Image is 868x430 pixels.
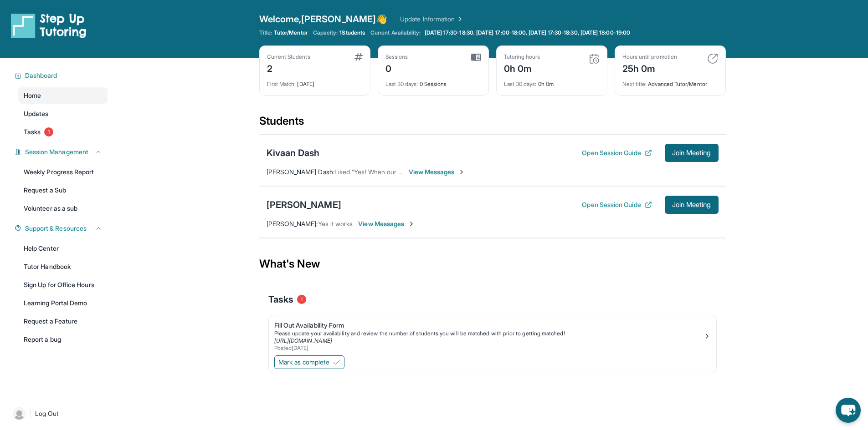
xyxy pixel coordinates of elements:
[259,114,726,134] div: Students
[11,13,87,38] img: logo
[18,164,108,180] a: Weekly Progress Report
[259,13,388,25] span: Welcome, [PERSON_NAME] 👋
[18,200,108,217] a: Volunteer as a sub
[25,71,57,80] span: Dashboard
[25,147,88,157] span: Session Management
[318,220,353,228] span: Yes it works
[333,359,340,366] img: Mark as complete
[622,75,718,88] div: Advanced Tutor/Mentor
[672,202,711,207] span: Join Meeting
[274,330,704,337] div: Please update your availability and review the number of students you will be matched with prior ...
[9,404,108,424] a: |Log Out
[385,61,408,75] div: 0
[259,29,272,36] span: Title:
[267,53,310,61] div: Current Students
[385,53,408,61] div: Sessions
[354,53,363,61] img: card
[707,53,718,64] img: card
[622,81,647,87] span: Next title :
[267,61,310,75] div: 2
[267,198,341,211] div: [PERSON_NAME]
[385,81,418,87] span: Last 30 days :
[18,106,108,122] a: Updates
[409,167,466,177] span: View Messages
[665,144,719,162] button: Join Meeting
[455,15,464,24] img: Chevron Right
[408,220,415,228] img: Chevron-Right
[334,168,522,176] span: Liked “Yes! When our meeting starts at 5:30 please use that link!”
[18,124,108,140] a: Tasks1
[24,91,41,100] span: Home
[504,81,537,87] span: Last 30 days :
[18,240,108,257] a: Help Center
[504,75,600,88] div: 0h 0m
[259,244,726,284] div: What's New
[278,358,329,367] span: Mark as complete
[21,147,102,157] button: Session Management
[471,53,481,61] img: card
[274,355,344,369] button: Mark as complete
[35,409,59,418] span: Log Out
[274,29,308,36] span: Tutor/Mentor
[269,315,716,354] a: Fill Out Availability FormPlease update your availability and review the number of students you w...
[400,15,464,24] a: Update Information
[665,196,719,214] button: Join Meeting
[29,408,31,419] span: |
[25,224,87,233] span: Support & Resources
[18,277,108,293] a: Sign Up for Office Hours
[274,337,332,344] a: [URL][DOMAIN_NAME]
[582,148,652,157] button: Open Session Guide
[44,127,53,137] span: 1
[458,168,465,176] img: Chevron-Right
[313,29,338,36] span: Capacity:
[504,61,540,75] div: 0h 0m
[18,295,108,311] a: Learning Portal Demo
[589,53,600,64] img: card
[423,29,632,36] a: [DATE] 17:30-18:30, [DATE] 17:00-18:00, [DATE] 17:30-18:30, [DATE] 18:00-19:00
[18,331,108,348] a: Report a bug
[13,407,26,420] img: user-img
[18,182,108,198] a: Request a Sub
[339,29,365,36] span: 1 Students
[21,224,102,233] button: Support & Resources
[370,29,421,36] span: Current Availability:
[297,295,306,304] span: 1
[582,200,652,209] button: Open Session Guide
[24,109,49,118] span: Updates
[836,398,861,423] button: chat-button
[358,219,415,228] span: View Messages
[425,29,630,36] span: [DATE] 17:30-18:30, [DATE] 17:00-18:00, [DATE] 17:30-18:30, [DATE] 18:00-19:00
[267,147,320,159] div: Kivaan Dash
[274,344,704,352] div: Posted [DATE]
[268,293,293,306] span: Tasks
[18,87,108,104] a: Home
[21,71,102,80] button: Dashboard
[672,150,711,156] span: Join Meeting
[622,61,677,75] div: 25h 0m
[385,75,481,88] div: 0 Sessions
[18,258,108,275] a: Tutor Handbook
[504,53,540,61] div: Tutoring hours
[24,127,41,137] span: Tasks
[267,75,363,88] div: [DATE]
[18,313,108,329] a: Request a Feature
[267,220,318,228] span: [PERSON_NAME] :
[267,81,296,87] span: First Match :
[274,321,704,330] div: Fill Out Availability Form
[622,53,677,61] div: Hours until promotion
[267,168,334,176] span: [PERSON_NAME] Dash :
